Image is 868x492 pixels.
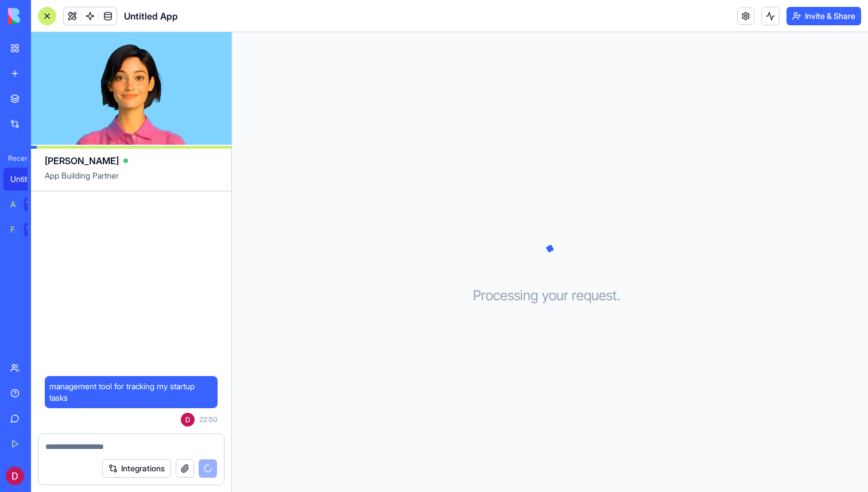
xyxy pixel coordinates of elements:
a: AI Logo GeneratorTRY [3,193,49,216]
span: management tool for tracking my startup tasks [49,381,213,404]
div: TRY [24,197,42,211]
a: Untitled App [3,168,49,191]
span: Untitled App [124,9,178,23]
img: ACg8ocK23BXSZ7EIx1kzkCRLX0ASnHk3WtUVSkE6wncy_3Tt__506w=s96-c [6,467,24,485]
span: . [617,286,621,305]
div: Feedback Form [10,224,16,235]
div: TRY [24,223,42,237]
img: logo [8,8,79,24]
img: ACg8ocK23BXSZ7EIx1kzkCRLX0ASnHk3WtUVSkE6wncy_3Tt__506w=s96-c [181,413,195,427]
a: Feedback FormTRY [3,218,49,241]
button: Invite & Share [786,7,861,25]
button: Integrations [102,459,171,478]
span: 22:50 [199,415,218,424]
div: Untitled App [10,173,42,185]
h3: Processing your request [473,286,627,305]
span: App Building Partner [45,170,218,191]
span: [PERSON_NAME] [45,154,119,168]
div: AI Logo Generator [10,199,16,210]
span: Recent [3,154,28,163]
